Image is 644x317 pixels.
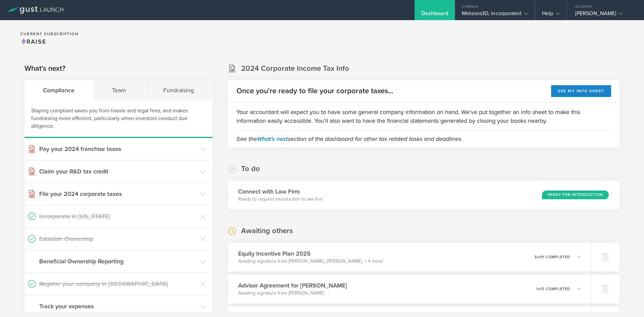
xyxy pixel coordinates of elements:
div: Connect with Law FirmReady to request introduction to law firmReady for Introduction [228,181,620,209]
div: Meteora3D, Incorporated [462,10,528,20]
h2: What's next? [24,64,65,73]
em: of [537,255,541,259]
h2: 2024 Corporate Income Tax Info [241,64,349,73]
h3: Establish Ownership [39,234,197,243]
div: Dashboard [421,10,448,20]
p: Awaiting signature from [PERSON_NAME], [PERSON_NAME], + 4 more [238,258,383,265]
div: Compliance [24,80,94,100]
div: Team [94,80,145,100]
h2: Current Subscription [20,32,78,36]
h2: Awaiting others [241,226,293,236]
h3: File your 2024 corporate taxes [39,190,197,198]
button: See my info sheet [551,85,611,97]
h3: Track your expenses [39,302,197,311]
p: 5 11 completed [535,255,570,259]
h2: To do [241,164,260,174]
div: [PERSON_NAME] [575,10,632,20]
em: of [538,287,542,291]
h3: Beneficial Ownership Reporting [39,257,197,266]
h3: Claim your R&D tax credit [39,167,197,176]
div: Help [542,10,560,20]
span: Raise [20,38,46,45]
p: Your accountant will expect you to have some general company information on hand. We've put toget... [236,108,611,125]
p: Ready to request introduction to law firm [238,196,323,203]
h3: Equity Incentive Plan 2025 [238,249,383,258]
div: Fundraising [145,80,213,100]
a: What's next [257,135,288,143]
h2: Once you're ready to file your corporate taxes... [236,86,393,96]
div: Ready for Introduction [542,191,609,199]
h3: Register your company in [GEOGRAPHIC_DATA] [39,279,197,288]
h3: Advisor Agreement for [PERSON_NAME] [238,281,347,290]
em: See the section of the dashboard for other tax related tasks and deadlines. [236,135,463,143]
h3: Incorporate in [US_STATE] [39,212,197,221]
p: 1 2 completed [536,287,570,291]
h3: Connect with Law Firm [238,187,323,196]
h3: Pay your 2024 franchise taxes [39,145,197,153]
p: Awaiting signature from [PERSON_NAME] [238,290,347,297]
div: Staying compliant saves you from hassle and legal fees, and makes fundraising more efficient, par... [24,100,213,138]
